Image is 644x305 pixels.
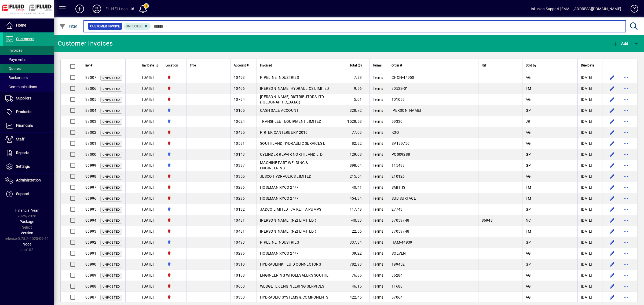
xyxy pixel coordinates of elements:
[16,178,41,182] span: Administration
[373,86,383,91] span: Terms
[608,282,616,291] button: Edit
[577,182,602,193] td: [DATE]
[103,219,120,222] span: Unposted
[139,116,162,127] td: [DATE]
[577,127,602,138] td: [DATE]
[526,185,531,189] span: TM
[103,241,120,244] span: Unposted
[622,95,630,104] button: More options
[526,196,531,200] span: TM
[3,174,54,187] a: Administration
[3,133,54,146] a: Staff
[608,183,616,192] button: Edit
[373,174,383,178] span: Terms
[103,230,120,233] span: Unposted
[21,231,33,235] span: Version
[139,138,162,149] td: [DATE]
[3,146,54,160] a: Reports
[337,149,369,160] td: 129.08
[608,194,616,203] button: Edit
[260,207,321,211] span: JADCO LIMITED T/A KETTA PUMPS
[234,119,245,124] span: 10624
[531,5,621,13] div: Infusion Support [EMAIL_ADDRESS][DOMAIN_NAME]
[337,160,369,171] td: 898.04
[234,251,245,255] span: 10296
[260,62,334,68] div: Invoiced
[391,240,412,244] span: HAM-44939
[373,119,383,124] span: Terms
[391,62,402,68] span: Order #
[373,62,382,68] span: Terms
[103,164,120,168] span: Unposted
[373,97,383,102] span: Terms
[260,196,298,200] span: HOSEMAN RYCO 24/7
[577,138,602,149] td: [DATE]
[577,171,602,182] td: [DATE]
[373,185,383,189] span: Terms
[85,240,96,244] span: 86992
[373,141,383,146] span: Terms
[260,62,272,68] span: Invoiced
[234,108,245,113] span: 10105
[526,163,531,168] span: GP
[337,193,369,204] td: 454.34
[16,137,24,141] span: Staff
[373,152,383,157] span: Terms
[166,184,183,190] span: FLUID FITTINGS CHRISTCHURCH
[526,207,531,211] span: GP
[85,185,96,189] span: 86997
[260,108,298,113] span: CASH SALE ACCOUNT
[103,109,120,113] span: Unposted
[526,119,530,124] span: JR
[59,24,77,28] span: Filter
[260,119,321,124] span: TRANSFLEET EQUIPMENT LIMITED
[85,229,96,233] span: 86993
[103,98,120,102] span: Unposted
[139,171,162,182] td: [DATE]
[139,215,162,226] td: [DATE]
[234,86,245,91] span: 10406
[142,62,154,68] span: Inv Date
[166,129,183,135] span: FLUID FITTINGS CHRISTCHURCH
[3,160,54,173] a: Settings
[337,127,369,138] td: 77.03
[126,24,142,28] span: Unposted
[373,240,383,244] span: Terms
[234,196,245,200] span: 10296
[622,106,630,115] button: More options
[260,218,316,222] span: [PERSON_NAME] (NZ) LIMITED (
[373,75,383,80] span: Terms
[124,23,151,30] mat-chip: Customer Invoice Status: Unposted
[85,141,96,146] span: 87001
[608,139,616,148] button: Edit
[3,55,54,64] a: Payments
[139,94,162,105] td: [DATE]
[577,215,602,226] td: [DATE]
[260,185,298,189] span: HOSEMAN RYCO 24/7
[190,62,227,68] div: Title
[16,110,31,114] span: Products
[373,130,383,135] span: Terms
[5,57,25,62] span: Payments
[622,205,630,214] button: More options
[58,39,113,48] div: Customer Invoices
[373,207,383,211] span: Terms
[85,75,96,80] span: 87007
[3,92,54,105] a: Suppliers
[391,185,405,189] span: SMITHS
[577,248,602,259] td: [DATE]
[627,1,637,18] a: Knowledge Base
[608,106,616,115] button: Edit
[85,62,92,68] span: Inv #
[16,192,30,196] span: Support
[526,251,531,255] span: AG
[337,94,369,105] td: 5.01
[577,94,602,105] td: [DATE]
[3,82,54,91] a: Communications
[337,171,369,182] td: 215.54
[608,150,616,159] button: Edit
[234,75,245,80] span: 10493
[103,120,120,124] span: Unposted
[337,204,369,215] td: 117.49
[166,140,183,146] span: FLUID FITTINGS CHRISTCHURCH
